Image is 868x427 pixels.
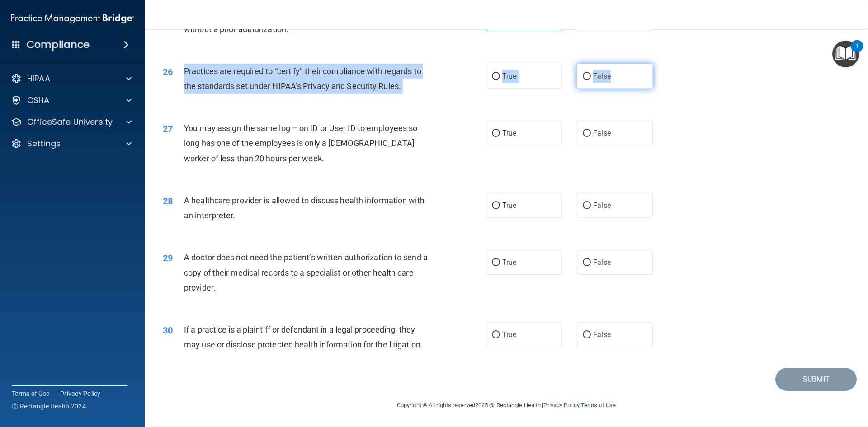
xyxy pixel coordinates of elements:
span: 28 [163,196,173,206]
img: PMB logo [11,9,134,28]
input: True [492,259,500,266]
span: You may assign the same log – on ID or User ID to employees so long has one of the employees is o... [184,123,417,163]
span: If a practice is a plaintiff or defendant in a legal proceeding, they may use or disclose protect... [184,325,423,349]
div: 1 [855,46,859,58]
a: Terms of Use [581,402,616,408]
input: False [583,259,591,266]
p: OfficeSafe University [27,117,113,127]
button: Open Resource Center, 1 new notification [832,41,859,67]
p: Settings [27,138,61,149]
span: 29 [163,253,173,263]
input: False [583,130,591,137]
a: Privacy Policy [543,402,579,408]
span: A doctor does not need the patient’s written authorization to send a copy of their medical record... [184,253,428,292]
span: Practices are required to “certify” their compliance with regards to the standards set under HIPA... [184,66,421,91]
input: False [583,332,591,338]
input: False [583,202,591,209]
span: True [502,330,516,339]
a: Settings [11,138,132,149]
span: True [502,258,516,267]
span: False [593,72,611,80]
input: True [492,202,500,209]
span: False [593,330,611,339]
a: OSHA [11,95,132,106]
span: True [502,201,516,210]
input: True [492,332,500,338]
span: True [502,72,516,80]
a: OfficeSafe University [11,117,132,127]
div: Copyright © All rights reserved 2025 @ Rectangle Health | | [341,391,671,420]
p: OSHA [27,95,50,106]
span: Ⓒ Rectangle Health 2024 [12,402,86,411]
span: False [593,201,611,210]
span: True [502,129,516,137]
span: A healthcare provider is allowed to discuss health information with an interpreter. [184,196,425,220]
span: Appointment reminders are allowed under the HIPAA Privacy Rule without a prior authorization. [184,9,423,33]
input: True [492,73,500,80]
span: 27 [163,123,173,134]
p: HIPAA [27,73,50,84]
a: Privacy Policy [60,389,101,398]
span: False [593,258,611,267]
h4: Compliance [27,38,90,51]
input: False [583,73,591,80]
a: HIPAA [11,73,132,84]
button: Submit [775,368,857,391]
span: 26 [163,66,173,77]
input: True [492,130,500,137]
a: Terms of Use [12,389,49,398]
span: 30 [163,325,173,336]
span: False [593,129,611,137]
iframe: Drift Widget Chat Controller [823,365,857,399]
